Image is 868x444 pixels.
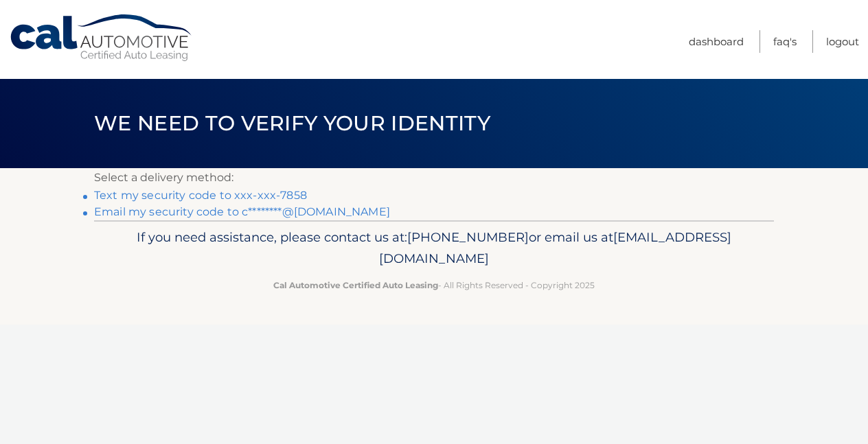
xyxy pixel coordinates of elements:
[773,30,797,53] a: FAQ's
[9,14,194,62] a: Cal Automotive
[689,30,744,53] a: Dashboard
[103,226,765,270] p: If you need assistance, please contact us at: or email us at
[273,280,438,290] strong: Cal Automotive Certified Auto Leasing
[826,30,859,53] a: Logout
[103,278,765,292] p: - All Rights Reserved - Copyright 2025
[94,168,774,187] p: Select a delivery method:
[407,229,529,245] span: [PHONE_NUMBER]
[94,189,307,202] a: Text my security code to xxx-xxx-7858
[94,205,390,218] a: Email my security code to c********@[DOMAIN_NAME]
[94,110,490,136] span: We need to verify your identity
